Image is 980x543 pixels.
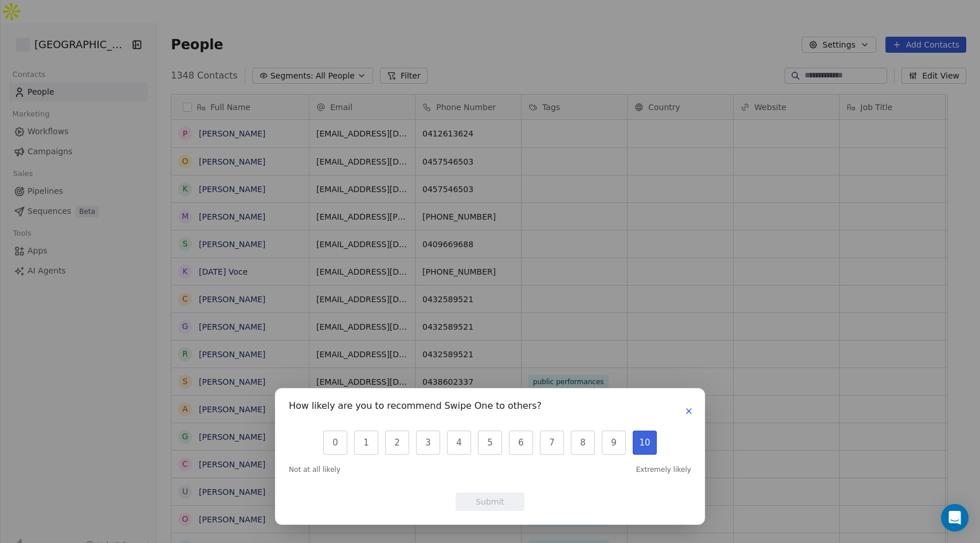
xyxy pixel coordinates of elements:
[602,431,626,455] button: 9
[633,431,657,455] button: 10
[447,431,471,455] button: 4
[478,431,502,455] button: 5
[456,493,524,511] button: Submit
[540,431,564,455] button: 7
[289,465,340,474] span: Not at all likely
[509,431,533,455] button: 6
[416,431,440,455] button: 3
[289,402,542,413] h1: How likely are you to recommend Swipe One to others?
[385,431,409,455] button: 2
[323,431,347,455] button: 0
[636,465,691,474] span: Extremely likely
[354,431,378,455] button: 1
[571,431,595,455] button: 8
